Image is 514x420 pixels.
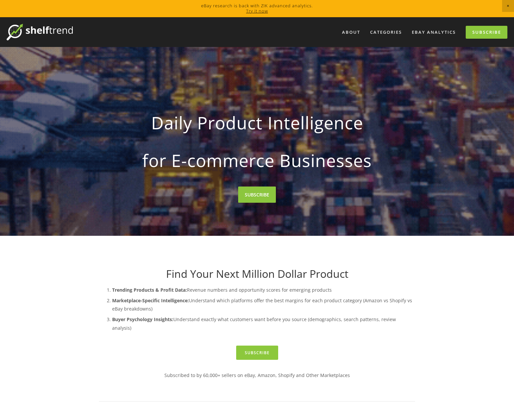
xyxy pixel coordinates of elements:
p: Understand exactly what customers want before you source (demographics, search patterns, review a... [112,315,415,332]
div: Categories [366,27,406,38]
a: Subscribe [236,346,278,360]
a: Subscribe [466,26,507,39]
strong: Daily Product Intelligence [109,107,405,138]
h1: Find Your Next Million Dollar Product [99,268,415,280]
strong: Buyer Psychology Insights: [112,316,173,322]
a: eBay Analytics [407,27,460,38]
p: Revenue numbers and opportunity scores for emerging products [112,286,415,294]
img: ShelfTrend [7,24,73,40]
p: Understand which platforms offer the best margins for each product category (Amazon vs Shopify vs... [112,296,415,313]
strong: for E-commerce Businesses [109,145,405,176]
a: Try it now [246,8,268,14]
p: Subscribed to by 60,000+ sellers on eBay, Amazon, Shopify and Other Marketplaces [99,371,415,379]
a: About [338,27,364,38]
strong: Marketplace-Specific Intelligence: [112,297,189,304]
strong: Trending Products & Profit Data: [112,287,187,293]
a: SUBSCRIBE [238,187,276,203]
